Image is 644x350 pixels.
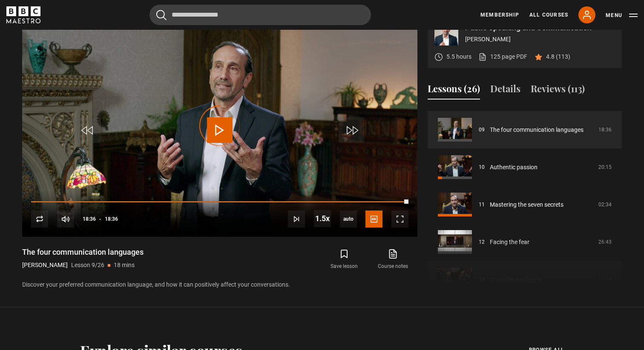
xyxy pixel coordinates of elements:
button: Submit the search query [156,10,167,20]
span: auto [340,211,357,228]
p: 5.5 hours [446,52,471,61]
input: Search [149,5,371,25]
p: 4.8 (113) [546,52,570,61]
p: [PERSON_NAME] [465,35,615,44]
p: Discover your preferred communication language, and how it can positively affect your conversations. [22,280,417,289]
p: [PERSON_NAME] [22,261,68,270]
button: Reviews (113) [531,82,585,100]
button: Replay [31,211,48,228]
video-js: Video Player [22,15,417,237]
div: Current quality: 720p [340,211,357,228]
a: All Courses [529,11,568,19]
span: 18:36 [105,211,118,227]
button: Fullscreen [391,211,408,228]
button: Details [490,82,520,100]
p: Public Speaking and Communication [465,24,615,31]
button: Toggle navigation [606,11,638,20]
a: Facing the fear [490,238,529,247]
button: Save lesson [320,247,368,272]
button: Mute [57,211,74,228]
button: Lessons (26) [428,82,480,100]
button: Captions [365,211,382,228]
p: Lesson 9/26 [71,261,104,270]
span: - [99,216,101,222]
span: 18:36 [83,211,96,227]
h1: The four communication languages [22,247,144,257]
a: 125 page PDF [478,52,527,61]
a: Course notes [369,247,417,272]
a: Membership [480,11,519,19]
button: Playback Rate [314,210,331,227]
p: 18 mins [114,261,135,270]
svg: BBC Maestro [6,6,40,23]
a: Authentic passion [490,163,538,172]
a: The four communication languages [490,125,584,134]
button: Next Lesson [288,211,305,228]
div: Progress Bar [31,201,408,203]
a: Mastering the seven secrets [490,200,563,209]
